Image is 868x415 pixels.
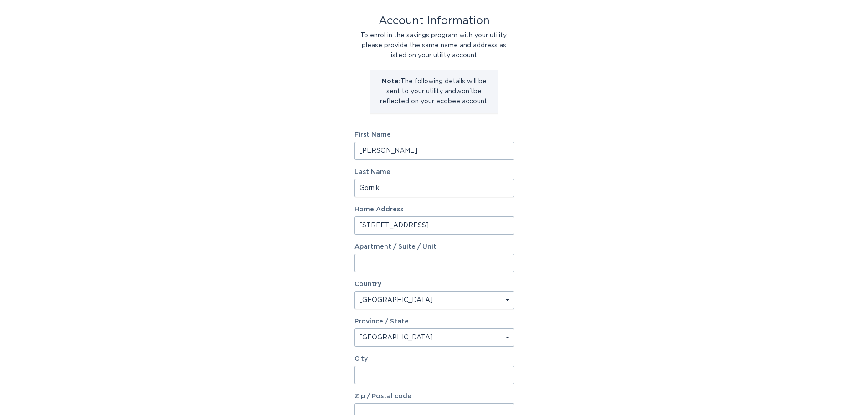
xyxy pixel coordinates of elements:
label: Province / State [354,318,409,325]
label: Last Name [354,169,514,175]
label: First Name [354,132,514,138]
strong: Note: [382,78,401,85]
label: Country [354,281,381,287]
label: Zip / Postal code [354,393,514,400]
label: City [354,356,514,362]
div: Account Information [354,16,514,26]
div: To enrol in the savings program with your utility, please provide the same name and address as li... [354,31,514,61]
label: Apartment / Suite / Unit [354,244,514,250]
label: Home Address [354,206,514,213]
p: The following details will be sent to your utility and won't be reflected on your ecobee account. [377,77,491,107]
